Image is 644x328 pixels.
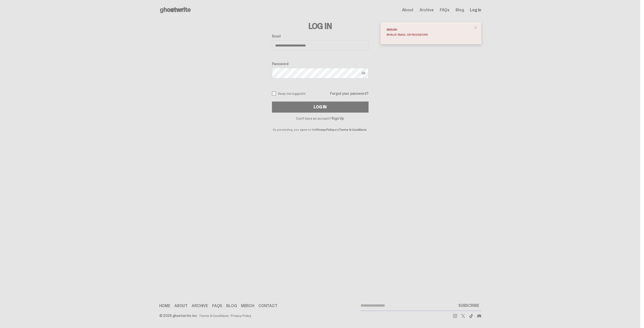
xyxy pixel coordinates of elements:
[272,102,369,113] button: Log In
[339,128,367,132] a: Terms & Conditions
[470,8,481,12] a: Log in
[192,304,208,308] a: Archive
[258,304,277,308] a: Contact
[231,314,251,317] a: Privacy Policy
[272,91,306,96] label: Keep me logged in
[387,33,471,36] div: Invalid email or password
[226,304,237,308] a: Blog
[272,117,369,120] p: Don't have an account?
[272,62,369,66] label: Password
[456,301,481,311] button: SUBSCRIBE
[471,23,480,32] button: close
[174,304,188,308] a: About
[420,8,434,12] a: Archive
[387,28,471,31] div: Error!
[272,34,369,38] label: Email
[316,128,334,132] a: Privacy Policy
[159,304,170,308] a: Home
[199,314,229,317] a: Terms & Conditions
[272,120,369,131] p: By proceeding, you agree to the and .
[456,8,464,12] a: Blog
[241,304,254,308] a: Merch
[212,304,222,308] a: FAQs
[402,8,414,12] a: About
[159,314,197,317] div: © 2025 ghostwrite inc
[332,116,344,121] a: Sign Up
[314,105,326,109] div: Log In
[330,92,368,95] a: Forgot your password?
[272,91,276,96] input: Keep me logged in
[272,22,369,30] h3: Log In
[440,8,450,12] a: FAQs
[361,71,366,75] img: Show password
